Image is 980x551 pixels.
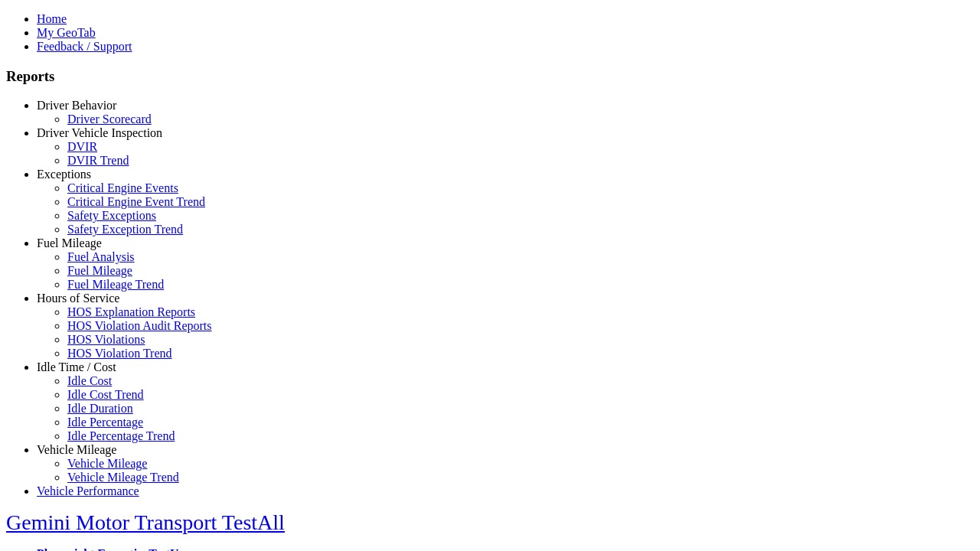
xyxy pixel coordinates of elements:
[37,126,162,139] a: Driver Vehicle Inspection
[37,168,91,181] a: Exceptions
[67,250,135,263] a: Fuel Analysis
[67,347,172,360] a: HOS Violation Trend
[67,195,205,208] a: Critical Engine Event Trend
[67,471,179,484] a: Vehicle Mileage Trend
[67,333,145,346] a: HOS Violations
[67,374,112,387] a: Idle Cost
[6,510,285,534] a: Gemini Motor Transport TestAll
[67,154,129,167] a: DVIR Trend
[37,12,67,25] a: Home
[37,40,132,53] a: Feedback / Support
[67,402,133,415] a: Idle Duration
[37,443,116,456] a: Vehicle Mileage
[67,388,144,401] a: Idle Cost Trend
[67,416,143,429] a: Idle Percentage
[67,264,132,277] a: Fuel Mileage
[37,484,139,497] a: Vehicle Performance
[67,305,195,318] a: HOS Explanation Reports
[6,68,974,85] h3: Reports
[67,223,183,236] a: Safety Exception Trend
[67,319,212,332] a: HOS Violation Audit Reports
[67,181,178,194] a: Critical Engine Events
[67,112,152,126] a: Driver Scorecard
[67,140,97,153] a: DVIR
[67,429,175,442] a: Idle Percentage Trend
[37,360,116,373] a: Idle Time / Cost
[37,26,96,39] a: My GeoTab
[37,99,116,112] a: Driver Behavior
[67,457,147,470] a: Vehicle Mileage
[67,209,156,222] a: Safety Exceptions
[37,292,119,305] a: Hours of Service
[37,236,102,249] a: Fuel Mileage
[67,278,164,291] a: Fuel Mileage Trend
